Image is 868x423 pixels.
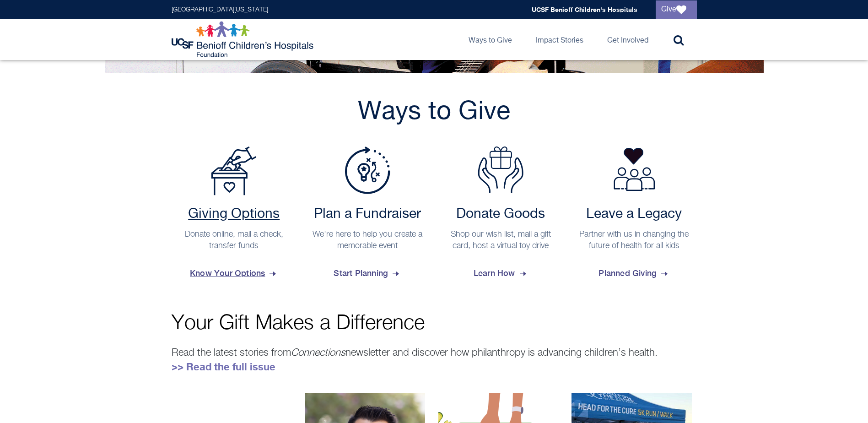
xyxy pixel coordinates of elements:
[172,21,316,58] img: Logo for UCSF Benioff Children's Hospitals Foundation
[443,229,559,252] p: Shop our wish list, mail a gift card, host a virtual toy drive
[309,229,426,252] p: We're here to help you create a memorable event
[172,361,275,373] a: >> Read the full issue
[172,96,697,128] h2: Ways to Give
[656,0,697,19] a: Give
[576,206,692,222] h2: Leave a Legacy
[528,19,591,60] a: Impact Stories
[211,146,257,195] img: Payment Options
[478,146,523,193] img: Donate Goods
[474,261,528,286] span: Learn How
[305,146,430,286] a: Plan a Fundraiser Plan a Fundraiser We're here to help you create a memorable event Start Planning
[309,206,426,222] h2: Plan a Fundraiser
[598,261,669,286] span: Planned Giving
[172,146,297,286] a: Payment Options Giving Options Donate online, mail a check, transfer funds Know Your Options
[176,206,292,222] h2: Giving Options
[190,261,278,286] span: Know Your Options
[334,261,401,286] span: Start Planning
[461,19,519,60] a: Ways to Give
[571,146,697,286] a: Leave a Legacy Partner with us in changing the future of health for all kids Planned Giving
[443,206,559,222] h2: Donate Goods
[291,348,345,358] em: Connections
[600,19,656,60] a: Get Involved
[172,345,697,374] p: Read the latest stories from newsletter and discover how philanthropy is advancing children’s hea...
[438,146,564,286] a: Donate Goods Donate Goods Shop our wish list, mail a gift card, host a virtual toy drive Learn How
[345,146,390,194] img: Plan a Fundraiser
[532,5,637,13] a: UCSF Benioff Children's Hospitals
[176,229,292,252] p: Donate online, mail a check, transfer funds
[576,229,692,252] p: Partner with us in changing the future of health for all kids
[172,313,697,334] p: Your Gift Makes a Difference
[172,6,268,13] a: [GEOGRAPHIC_DATA][US_STATE]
